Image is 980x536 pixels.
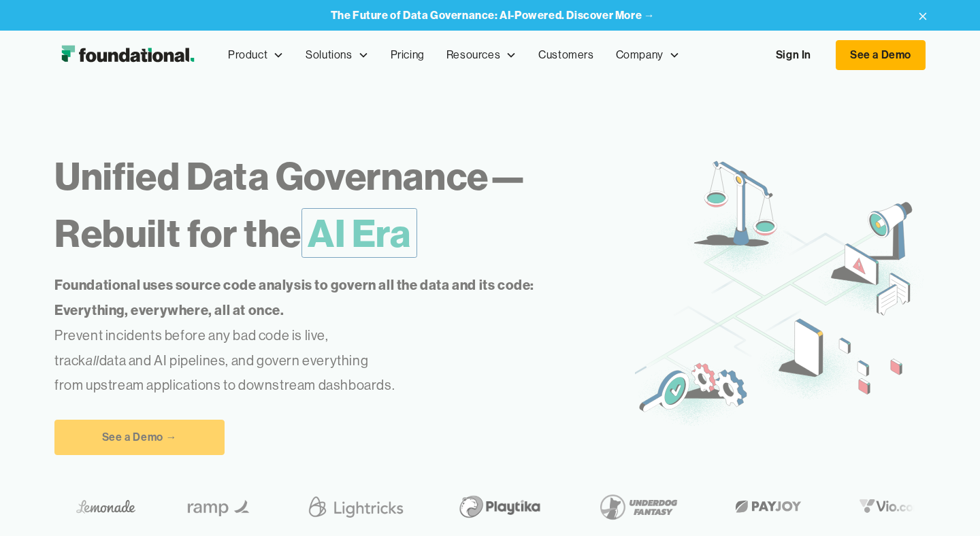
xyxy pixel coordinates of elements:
div: Resources [436,33,527,78]
img: Payjoy [578,496,658,517]
div: Company [616,46,664,64]
img: Ramp [29,488,110,526]
h1: Unified Data Governance— Rebuilt for the [54,148,635,262]
div: Resources [446,46,500,64]
a: home [54,41,201,69]
div: Company [605,33,691,78]
a: See a Demo → [54,420,225,455]
div: Product [217,33,295,78]
img: Foundational Logo [54,41,201,69]
div: Solutions [295,33,379,78]
div: Product [228,46,267,64]
span: AI Era [301,208,417,258]
img: Playtika [301,488,398,526]
em: all [86,352,99,369]
a: See a Demo [836,40,926,70]
img: Vio.com [702,496,781,517]
a: The Future of Data Governance: AI-Powered. Discover More → [331,9,655,22]
strong: The Future of Data Governance: AI-Powered. Discover More → [331,8,655,22]
strong: Foundational uses source code analysis to govern all the data and its code: Everything, everywher... [54,276,534,318]
a: Sign In [762,41,825,69]
div: Solutions [306,46,352,64]
img: SuperPlay [824,488,862,526]
img: Underdog Fantasy [442,488,534,526]
a: Customers [527,33,604,78]
a: Pricing [380,33,436,78]
p: Prevent incidents before any bad code is live, track data and AI pipelines, and govern everything... [54,273,577,398]
img: Lightricks [154,488,257,526]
